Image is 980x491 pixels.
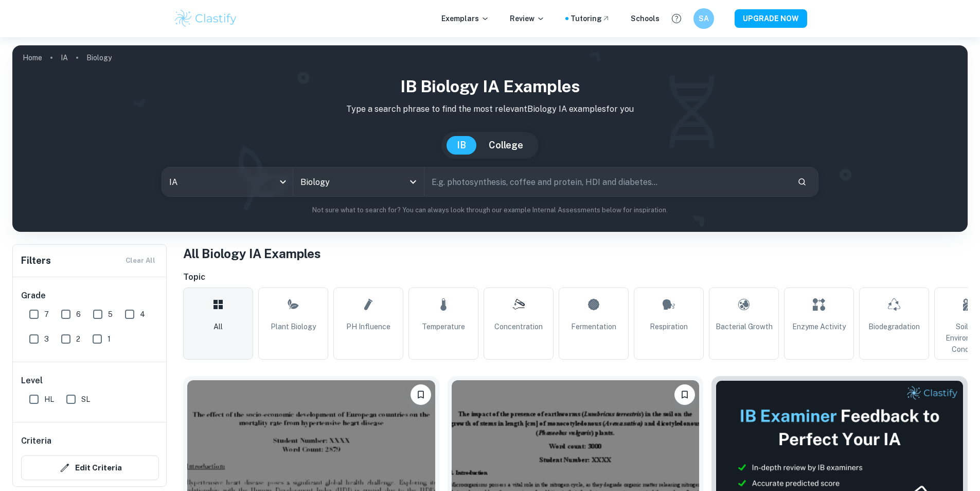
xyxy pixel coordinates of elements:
span: Biodegradation [868,321,920,332]
button: Bookmark [674,384,695,405]
span: Temperature [422,321,465,332]
span: All [213,321,223,332]
button: College [478,136,533,155]
h6: Level [21,375,159,387]
span: 4 [140,309,145,320]
span: 2 [76,333,80,345]
img: profile cover [12,45,968,232]
button: SA [693,8,714,29]
button: Search [793,173,811,191]
h1: All Biology IA Examples [183,244,968,263]
span: pH Influence [346,321,390,332]
p: Review [510,13,545,24]
button: UPGRADE NOW [735,9,807,28]
span: Fermentation [571,321,616,332]
a: Home [23,50,42,65]
input: E.g. photosynthesis, coffee and protein, HDI and diabetes... [424,167,789,196]
a: IA [61,50,68,65]
button: IB [447,136,476,155]
h6: Filters [21,253,51,268]
img: Clastify logo [173,8,239,29]
span: 7 [44,309,49,320]
span: Plant Biology [271,321,316,332]
span: 1 [108,333,111,345]
p: Not sure what to search for? You can always look through our example Internal Assessments below f... [21,205,959,215]
p: Type a search phrase to find the most relevant Biology IA examples for you [21,103,959,115]
span: SL [81,394,90,405]
h1: IB Biology IA examples [21,74,959,99]
span: Concentration [494,321,543,332]
h6: SA [698,13,709,24]
span: 3 [44,333,49,345]
button: Help and Feedback [668,10,685,27]
h6: Topic [183,271,968,283]
span: HL [44,394,54,405]
span: 5 [108,309,113,320]
button: Open [406,175,420,189]
button: Edit Criteria [21,455,159,480]
span: Enzyme Activity [792,321,846,332]
button: Bookmark [411,384,431,405]
p: Biology [86,52,112,63]
h6: Criteria [21,435,51,447]
span: Bacterial Growth [716,321,773,332]
a: Tutoring [571,13,610,24]
span: Respiration [650,321,688,332]
span: 6 [76,309,81,320]
div: IA [162,167,293,196]
p: Exemplars [441,13,489,24]
h6: Grade [21,290,159,302]
a: Schools [631,13,660,24]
